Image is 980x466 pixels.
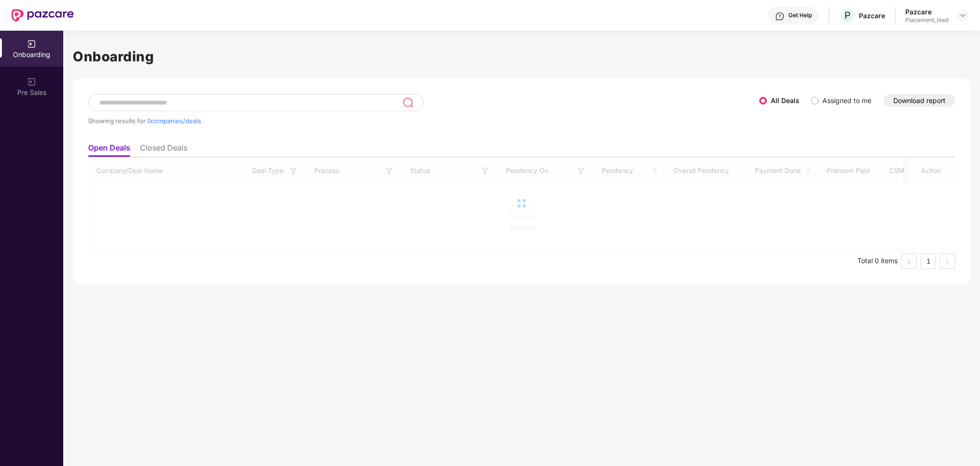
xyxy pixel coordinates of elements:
[901,254,917,269] button: left
[775,12,785,21] img: svg+xml;base64,PHN2ZyBpZD0iSGVscC0zMngzMiIgeG1sbnM9Imh0dHA6Ly93d3cudzMub3JnLzIwMDAvc3ZnIiB3aWR0aD...
[905,16,948,24] div: Placement_lead
[402,97,413,108] img: svg+xml;base64,PHN2ZyB3aWR0aD0iMjQiIGhlaWdodD0iMjUiIHZpZXdCb3g9IjAgMCAyNCAyNSIgZmlsbD0ibm9uZSIgeG...
[88,117,759,125] div: Showing results for
[940,254,955,269] li: Next Page
[901,254,917,269] li: Previous Page
[11,9,74,22] img: New Pazcare Logo
[940,254,955,269] button: right
[27,77,36,87] img: svg+xml;base64,PHN2ZyB3aWR0aD0iMjAiIGhlaWdodD0iMjAiIHZpZXdCb3g9IjAgMCAyMCAyMCIgZmlsbD0ibm9uZSIgeG...
[921,254,936,269] li: 1
[857,254,898,269] li: Total 0 items
[844,10,851,21] span: P
[906,259,912,265] span: left
[859,11,885,20] div: Pazcare
[945,259,950,265] span: right
[905,7,948,16] div: Pazcare
[140,143,187,157] li: Closed Deals
[884,94,955,107] button: Download report
[959,12,967,19] img: svg+xml;base64,PHN2ZyBpZD0iRHJvcGRvd24tMzJ4MzIiIHhtbG5zPSJodHRwOi8vd3d3LnczLm9yZy8yMDAwL3N2ZyIgd2...
[771,96,799,105] label: All Deals
[27,39,36,49] img: svg+xml;base64,PHN2ZyB3aWR0aD0iMjAiIGhlaWdodD0iMjAiIHZpZXdCb3g9IjAgMCAyMCAyMCIgZmlsbD0ibm9uZSIgeG...
[921,254,935,268] a: 1
[88,143,130,157] li: Open Deals
[147,117,201,125] span: 0 companies/deals
[788,12,812,19] div: Get Help
[73,46,970,67] h1: Onboarding
[822,96,871,105] label: Assigned to me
